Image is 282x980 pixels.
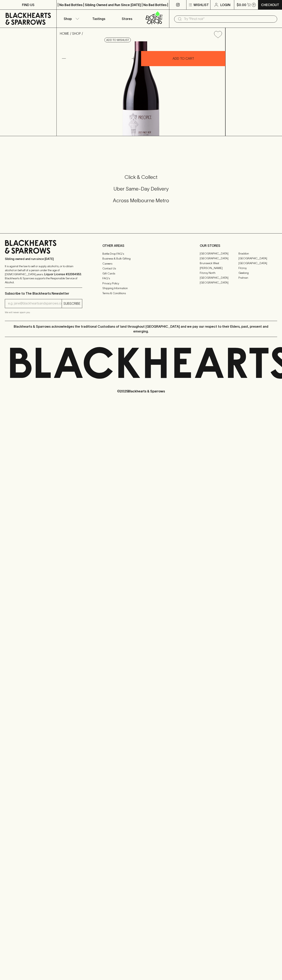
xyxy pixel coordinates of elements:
a: Braddon [238,251,277,256]
a: Stores [113,10,141,28]
a: Geelong [238,271,277,275]
a: [GEOGRAPHIC_DATA] [200,275,238,280]
p: Stores [122,16,132,21]
p: We will never spam you [5,310,82,314]
p: Checkout [261,2,279,7]
a: [GEOGRAPHIC_DATA] [238,261,277,266]
a: Bottle Drop FAQ's [102,251,180,256]
a: HOME [60,32,69,35]
p: Tastings [92,16,105,21]
a: Fitzroy North [200,271,238,275]
a: Privacy Policy [102,281,180,286]
a: Fitzroy [238,266,277,271]
p: Blackhearts & Sparrows acknowledges the traditional Custodians of land throughout [GEOGRAPHIC_DAT... [8,324,274,334]
input: Try "Pinot noir" [184,16,274,22]
a: Brunswick West [200,261,238,266]
p: 0 [253,4,255,6]
a: Shipping Information [102,286,180,291]
p: FIND US [22,2,34,7]
a: Prahran [238,275,277,280]
button: Add to wishlist [104,38,131,42]
button: ADD TO CART [141,51,225,66]
img: 37294.png [57,41,225,136]
div: Call to action block [5,158,277,225]
a: Contact Us [102,266,180,271]
h5: Click & Collect [5,174,277,180]
a: FAQ's [102,276,180,281]
a: Terms & Conditions [102,291,180,296]
button: Add to wishlist [212,29,224,40]
a: [GEOGRAPHIC_DATA] [200,256,238,261]
a: Gift Cards [102,271,180,276]
p: Shop [64,16,72,21]
a: Business & Bulk Gifting [102,256,180,261]
a: Careers [102,261,180,266]
a: Tastings [85,10,113,28]
p: $0.00 [237,2,246,7]
p: OUR STORES [200,243,277,248]
p: SUBSCRIBE [63,301,80,306]
h5: Across Melbourne Metro [5,197,277,204]
button: Shop [57,10,85,28]
a: [GEOGRAPHIC_DATA] [200,280,238,285]
p: Login [220,2,230,7]
a: SHOP [72,32,81,35]
p: ADD TO CART [173,56,194,61]
a: [GEOGRAPHIC_DATA] [238,256,277,261]
p: It is against the law to sell or supply alcohol to, or to obtain alcohol on behalf of a person un... [5,264,82,284]
p: OTHER AREAS [102,243,180,248]
h5: Uber Same-Day Delivery [5,186,277,192]
a: [GEOGRAPHIC_DATA] [200,251,238,256]
p: Subscribe to The Blackhearts Newsletter [5,291,82,296]
p: Sibling owned and run since [DATE] [5,257,82,261]
input: e.g. jane@blackheartsandsparrows.com.au [8,300,62,307]
button: SUBSCRIBE [62,299,82,308]
strong: Liquor License #32064953 [44,273,81,276]
p: Wishlist [194,2,209,7]
a: [PERSON_NAME] [200,266,238,271]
